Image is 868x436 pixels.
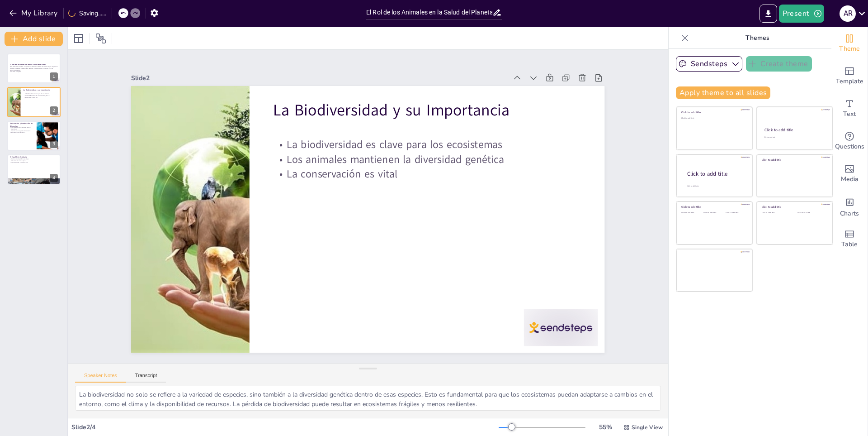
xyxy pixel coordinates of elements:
[278,142,585,189] p: Los animales mantienen la diversidad genética
[840,209,859,219] span: Charts
[7,6,61,20] button: My Library
[126,373,166,383] button: Transcript
[23,96,58,98] p: La conservación es vital
[632,424,663,431] span: Single View
[10,71,58,73] p: Generated with [URL]
[676,56,742,72] button: Sendsteps
[759,5,777,23] button: Export to PowerPoint
[594,423,616,431] div: 55 %
[71,31,86,46] div: Layout
[836,77,863,86] span: Template
[687,185,744,187] div: Click to add body
[50,106,58,115] div: 2
[283,90,591,144] p: La Biodiversidad y su Importancia
[831,223,868,255] div: Add a table
[10,122,34,127] p: Polinización y Producción de Alimentos
[95,33,106,44] span: Position
[75,386,661,411] textarea: La biodiversidad no solo se refiere a la variedad de especies, sino también a la diversidad genét...
[703,212,724,214] div: Click to add text
[841,240,858,249] span: Table
[831,92,868,125] div: Add text boxes
[50,174,58,182] div: 4
[7,154,61,184] div: 4
[840,5,856,22] div: a r
[840,5,856,23] button: a r
[681,110,746,114] div: Click to add title
[5,32,63,46] button: Add slide
[7,121,61,151] div: 3
[23,89,58,91] p: La Biodiversidad y su Importancia
[10,63,46,66] strong: El Rol de los Animales en la Salud del Planeta
[831,190,868,223] div: Add charts and graphs
[762,212,790,214] div: Click to add text
[839,44,860,54] span: Theme
[10,156,58,158] p: El Equilibrio Ecológico
[841,174,859,184] span: Media
[681,212,702,214] div: Click to add text
[75,373,126,383] button: Speaker Notes
[831,60,868,92] div: Add ready made slides
[797,212,826,214] div: Click to add text
[831,27,868,60] div: Change the overall theme
[366,6,492,19] input: Insert title
[23,95,58,96] p: Los animales mantienen la diversidad genética
[831,125,868,158] div: Get real-time input from your audience
[10,130,34,132] p: Impacto en la seguridad alimentaria
[726,212,746,214] div: Click to add text
[10,160,58,162] p: Interacciones entre especies
[692,27,822,49] p: Themes
[687,170,745,177] div: Click to add title
[831,158,868,190] div: Add images, graphics, shapes or video
[746,56,812,72] button: Create theme
[10,131,34,133] p: Educación y conservación
[10,66,58,71] p: Esta presentación explora la importancia de los animales en el ecosistema y su impacto en la salu...
[23,93,58,95] p: La biodiversidad es clave para los ecosistemas
[10,126,34,129] p: Polinizadores son esenciales para la agricultura
[50,72,58,81] div: 1
[50,140,58,148] div: 3
[681,205,746,209] div: Click to add title
[68,9,106,18] div: Saving......
[71,423,499,431] div: Slide 2 / 4
[7,87,61,117] div: 2
[7,53,61,83] div: 1
[146,49,520,97] div: Slide 2
[762,158,826,162] div: Click to add title
[279,128,587,175] p: La biodiversidad es clave para los ecosistemas
[10,158,58,160] p: Mantienen el equilibrio ecológico
[764,136,824,139] div: Click to add text
[676,86,770,99] button: Apply theme to all slides
[843,109,856,119] span: Text
[277,157,584,204] p: La conservación es vital
[10,162,58,163] p: Importancia de la conservación
[835,142,864,152] span: Questions
[681,117,746,120] div: Click to add text
[764,127,825,133] div: Click to add title
[779,5,824,23] button: Present
[762,205,826,209] div: Click to add title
